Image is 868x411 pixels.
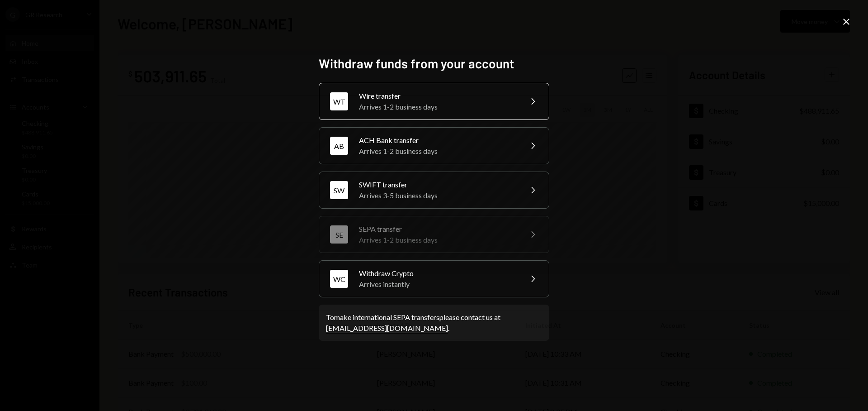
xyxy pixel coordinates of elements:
button: WCWithdraw CryptoArrives instantly [319,260,549,297]
button: ABACH Bank transferArrives 1-2 business days [319,127,549,164]
div: ACH Bank transfer [359,135,516,146]
div: SE [330,225,348,244]
button: WTWire transferArrives 1-2 business days [319,83,549,120]
div: Arrives 3-5 business days [359,190,516,201]
div: Withdraw Crypto [359,268,516,279]
div: SWIFT transfer [359,179,516,190]
h2: Withdraw funds from your account [319,55,549,72]
button: SWSWIFT transferArrives 3-5 business days [319,172,549,209]
div: WT [330,92,348,110]
div: SEPA transfer [359,224,516,234]
div: Arrives 1-2 business days [359,146,516,157]
div: To make international SEPA transfers please contact us at . [326,312,542,334]
a: [EMAIL_ADDRESS][DOMAIN_NAME] [326,324,448,333]
div: Arrives 1-2 business days [359,234,516,245]
div: Arrives instantly [359,279,516,290]
div: Wire transfer [359,91,516,101]
div: SW [330,181,348,199]
div: AB [330,137,348,155]
div: Arrives 1-2 business days [359,101,516,112]
button: SESEPA transferArrives 1-2 business days [319,216,549,253]
div: WC [330,270,348,288]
